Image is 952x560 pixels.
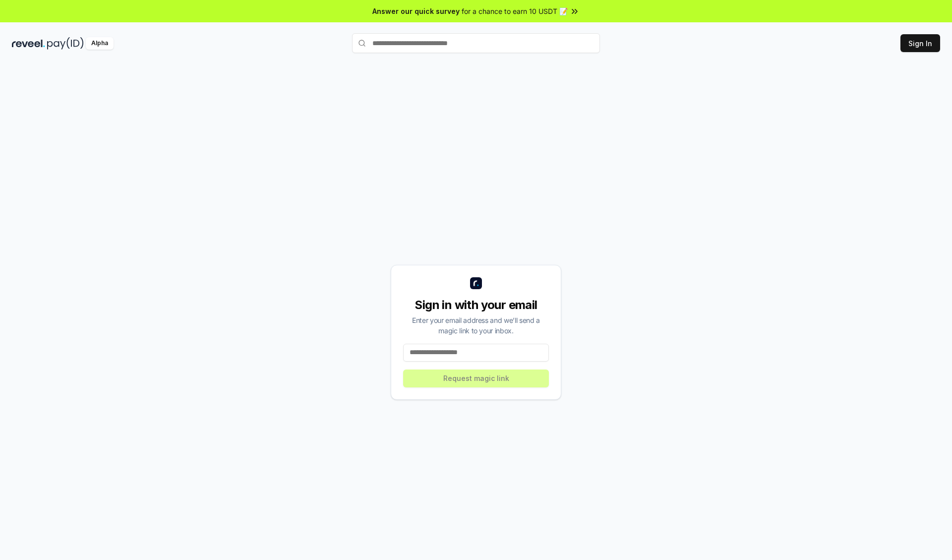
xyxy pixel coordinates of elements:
span: for a chance to earn 10 USDT 📝 [462,6,568,16]
button: Sign In [900,34,940,52]
div: Alpha [86,37,114,50]
img: reveel_dark [12,37,45,50]
img: pay_id [47,37,84,50]
div: Sign in with your email [403,297,549,313]
img: logo_small [470,277,482,289]
div: Enter your email address and we’ll send a magic link to your inbox. [403,315,549,336]
span: Answer our quick survey [372,6,460,16]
